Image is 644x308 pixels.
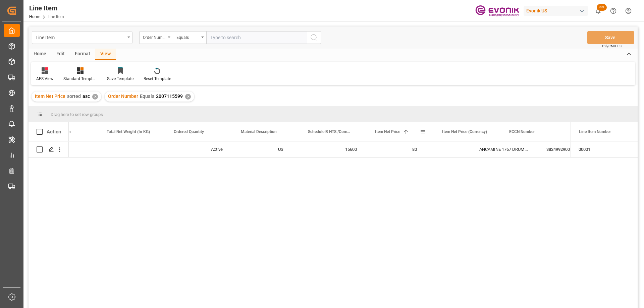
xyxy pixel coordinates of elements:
span: 99+ [597,4,607,11]
img: Evonik-brand-mark-Deep-Purple-RGB.jpeg_1700498283.jpeg [475,5,519,17]
div: Line Item [36,33,125,41]
span: Order Number [108,94,138,99]
div: Press SPACE to select this row. [29,141,69,158]
div: Press SPACE to select this row. [571,141,638,158]
div: Active [211,142,262,157]
span: Ctrl/CMD + S [602,44,622,49]
span: Equals [140,94,154,99]
div: US [270,141,337,157]
span: asc [83,94,90,99]
button: open menu [32,31,132,44]
div: Standard Templates [63,76,97,82]
div: Home [29,49,51,60]
div: AES View [36,76,53,82]
span: Total Net Weight (In KG) [107,129,150,134]
div: Format [70,49,95,60]
div: Order Number [143,33,166,41]
div: ✕ [92,94,98,100]
button: open menu [173,31,206,44]
span: Item Net Price (Currency) [442,129,487,134]
button: open menu [139,31,173,44]
button: show 100 new notifications [591,3,606,18]
span: Schedule B HTS /Commodity Code (HS Code) [308,129,353,134]
input: Type to search [206,31,307,44]
button: Evonik US [524,4,591,17]
div: Reset Template [144,76,171,82]
button: Help Center [606,3,621,18]
div: 80 [404,141,471,157]
div: 3824992900 [538,141,605,157]
span: Drag here to set row groups [51,112,103,117]
a: Home [29,14,40,19]
button: Save [587,31,634,44]
span: ECCN Number [509,129,535,134]
div: Edit [51,49,70,60]
div: View [95,49,116,60]
div: Line Item [29,3,64,13]
div: Action [47,129,61,135]
div: Equals [176,33,199,41]
span: Item Net Price [35,94,65,99]
div: ✕ [185,94,191,100]
span: Item Net Price [375,129,400,134]
div: 00001 [571,141,638,157]
div: ANCAMINE 1767 DRUM 195KG [471,141,538,157]
span: Material Description [241,129,277,134]
div: 15600 [337,141,404,157]
span: 2007115599 [156,94,183,99]
button: search button [307,31,321,44]
span: sorted [67,94,81,99]
div: Evonik US [524,6,588,16]
div: Save Template [107,76,133,82]
span: Ordered Quantity [174,129,204,134]
span: Line Item Number [579,129,611,134]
